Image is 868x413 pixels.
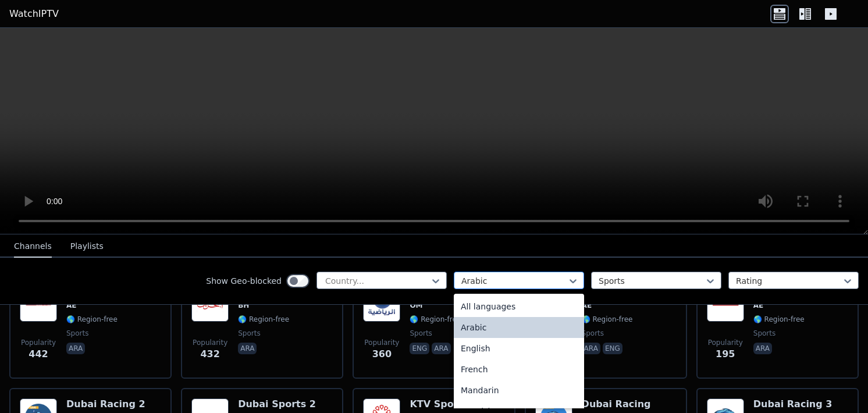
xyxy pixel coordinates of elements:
[582,343,600,354] p: ara
[454,359,584,380] div: French
[238,329,260,338] span: sports
[364,338,399,347] span: Popularity
[410,398,488,410] h6: KTV Sport Plus
[66,315,118,324] span: 🌎 Region-free
[753,301,763,310] span: AE
[238,343,257,354] p: ara
[372,347,392,361] span: 360
[582,315,633,324] span: 🌎 Region-free
[410,329,432,338] span: sports
[14,236,52,258] button: Channels
[66,329,88,338] span: sports
[753,398,833,410] h6: Dubai Racing 3
[193,338,227,347] span: Popularity
[582,301,592,310] span: AE
[582,398,651,410] h6: Dubai Racing
[708,338,743,347] span: Popularity
[454,317,584,338] div: Arabic
[582,329,604,338] span: sports
[70,236,104,258] button: Playlists
[753,329,775,338] span: sports
[238,301,249,310] span: BH
[66,301,76,310] span: AE
[66,398,145,410] h6: Dubai Racing 2
[410,343,429,354] p: eng
[200,347,219,361] span: 432
[753,343,772,354] p: ara
[29,347,48,361] span: 442
[410,301,422,310] span: OM
[206,275,282,287] label: Show Geo-blocked
[21,338,56,347] span: Popularity
[66,343,85,354] p: ara
[603,343,622,354] p: eng
[238,398,316,410] h6: Dubai Sports 2
[410,315,461,324] span: 🌎 Region-free
[753,315,805,324] span: 🌎 Region-free
[454,296,584,317] div: All languages
[454,380,584,401] div: Mandarin
[454,338,584,359] div: English
[238,315,289,324] span: 🌎 Region-free
[716,347,735,361] span: 195
[432,343,450,354] p: ara
[9,7,59,21] a: WatchIPTV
